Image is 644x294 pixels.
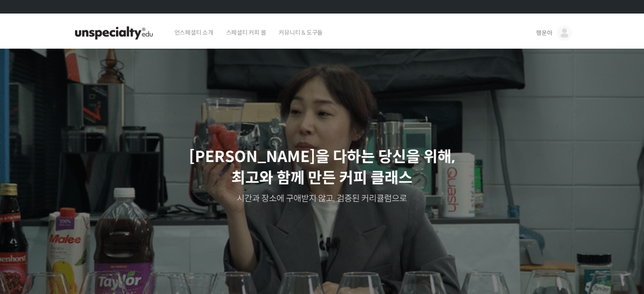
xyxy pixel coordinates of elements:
[279,16,323,49] span: 커뮤니티 & 도구들
[174,16,213,49] span: 언스페셜티 소개
[226,16,266,49] span: 스페셜티 커피 몰
[222,17,271,49] a: 스페셜티 커피 몰
[274,17,327,49] a: 커뮤니티 & 도구들
[536,17,572,49] a: 행운아
[8,146,636,189] p: [PERSON_NAME]을 다하는 당신을 위해, 최고와 함께 만든 커피 클래스
[170,17,218,49] a: 언스페셜티 소개
[536,29,552,37] span: 행운아
[8,193,636,205] p: 시간과 장소에 구애받지 않고, 검증된 커리큘럼으로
